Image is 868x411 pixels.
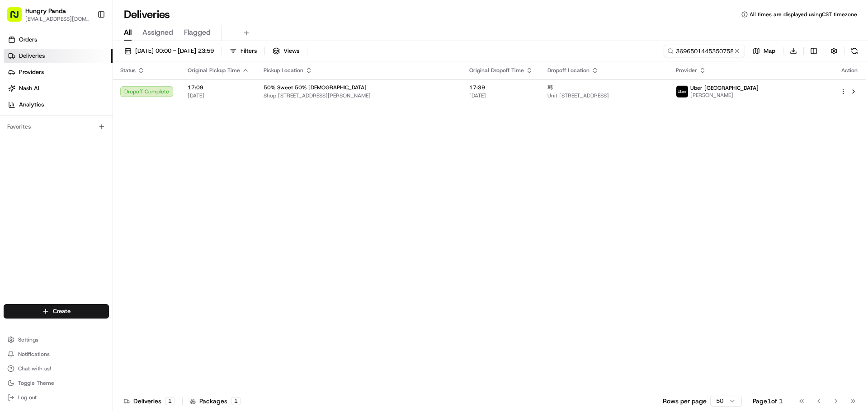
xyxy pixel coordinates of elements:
div: Favorites [4,120,109,134]
span: Create [53,307,71,315]
button: Filters [226,45,261,57]
span: All times are displayed using CST timezone [750,11,857,18]
button: Chat with us! [4,362,109,375]
img: uber-new-logo.jpeg [676,86,688,97]
span: Dropoff Location [547,67,590,74]
div: 1 [231,397,241,405]
span: Analytics [19,101,44,109]
span: Deliveries [19,52,45,60]
span: Map [764,47,775,55]
p: Rows per page [663,397,707,406]
span: [DATE] [469,92,533,99]
button: Notifications [4,348,109,360]
div: Packages [190,397,241,406]
button: Log out [4,391,109,404]
span: Orders [19,36,37,44]
span: 17:09 [188,84,249,91]
span: 50% Sweet 50% [DEMOGRAPHIC_DATA] [264,84,367,91]
span: All [124,27,132,38]
span: Toggle Theme [18,379,54,387]
span: Flagged [184,27,211,38]
span: 韩 [547,84,553,91]
a: Orders [4,32,113,47]
span: Log out [18,394,37,401]
button: [DATE] 00:00 - [DATE] 23:59 [120,45,218,57]
button: Hungry Panda [25,6,66,15]
div: Deliveries [124,397,175,406]
span: Assigned [142,27,173,38]
a: Analytics [4,97,113,112]
span: Views [283,47,299,55]
a: Providers [4,65,113,79]
span: Chat with us! [18,365,51,372]
span: Unit [STREET_ADDRESS] [547,92,661,99]
a: Deliveries [4,49,113,63]
span: Uber [GEOGRAPHIC_DATA] [690,84,759,92]
span: 17:39 [469,84,533,91]
span: Pickup Location [264,67,303,74]
span: Nash AI [19,84,39,92]
span: Settings [18,336,38,343]
input: Type to search [664,45,745,57]
button: [EMAIL_ADDRESS][DOMAIN_NAME] [25,15,90,23]
button: Map [749,45,779,57]
span: Notifications [18,351,50,358]
span: [PERSON_NAME] [690,92,759,99]
span: Status [120,67,136,74]
span: [DATE] [188,92,249,99]
a: Nash AI [4,81,113,96]
button: Refresh [848,45,861,57]
span: Filters [241,47,257,55]
span: [DATE] 00:00 - [DATE] 23:59 [135,47,214,55]
button: Hungry Panda[EMAIL_ADDRESS][DOMAIN_NAME] [4,4,94,25]
span: Provider [676,67,697,74]
span: Providers [19,68,44,76]
div: Action [840,67,859,74]
h1: Deliveries [124,7,170,22]
div: 1 [165,397,175,405]
div: Page 1 of 1 [753,397,783,406]
span: Original Dropoff Time [469,67,524,74]
button: Toggle Theme [4,377,109,389]
button: Create [4,304,109,319]
button: Settings [4,333,109,346]
span: Shop [STREET_ADDRESS][PERSON_NAME] [264,92,455,99]
span: Original Pickup Time [188,67,240,74]
button: Views [269,45,303,57]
